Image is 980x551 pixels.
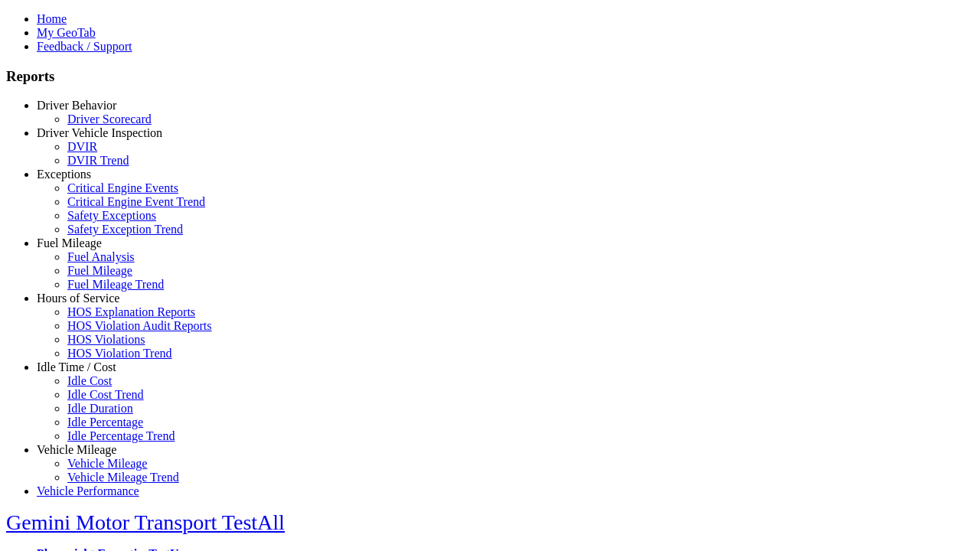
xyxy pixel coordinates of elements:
[67,140,97,153] a: DVIR
[37,236,102,249] a: Fuel Mileage
[37,484,139,497] a: Vehicle Performance
[67,250,135,263] a: Fuel Analysis
[37,12,67,25] a: Home
[67,278,164,291] a: Fuel Mileage Trend
[37,292,119,305] a: Hours of Service
[67,347,172,360] a: HOS Violation Trend
[37,168,91,181] a: Exceptions
[67,471,179,484] a: Vehicle Mileage Trend
[6,68,974,85] h3: Reports
[67,209,156,222] a: Safety Exceptions
[6,510,285,534] a: Gemini Motor Transport TestAll
[67,333,145,346] a: HOS Violations
[37,126,162,139] a: Driver Vehicle Inspection
[67,429,175,442] a: Idle Percentage Trend
[67,402,133,415] a: Idle Duration
[37,360,116,373] a: Idle Time / Cost
[67,305,195,318] a: HOS Explanation Reports
[67,416,143,429] a: Idle Percentage
[67,195,205,208] a: Critical Engine Event Trend
[37,443,116,456] a: Vehicle Mileage
[67,457,147,470] a: Vehicle Mileage
[67,223,183,236] a: Safety Exception Trend
[67,181,178,194] a: Critical Engine Events
[67,264,132,277] a: Fuel Mileage
[67,388,144,401] a: Idle Cost Trend
[67,154,129,167] a: DVIR Trend
[37,26,96,39] a: My GeoTab
[37,40,132,53] a: Feedback / Support
[67,112,152,126] a: Driver Scorecard
[67,374,112,387] a: Idle Cost
[67,319,212,332] a: HOS Violation Audit Reports
[37,99,116,112] a: Driver Behavior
